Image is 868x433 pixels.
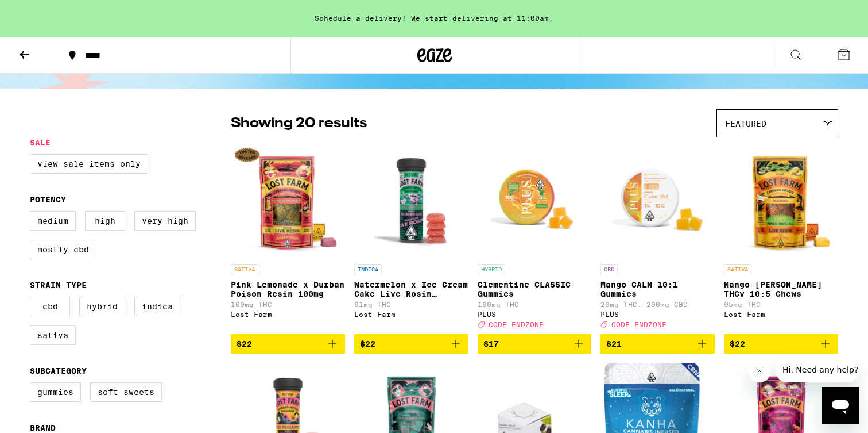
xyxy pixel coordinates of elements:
span: $22 [360,339,375,348]
iframe: Close message [748,359,771,382]
button: Add to bag [600,334,715,354]
label: Indica [134,297,180,316]
iframe: Message from company [776,357,859,382]
p: Clementine CLASSIC Gummies [478,280,592,298]
label: Medium [30,211,76,231]
img: Lost Farm - Watermelon x Ice Cream Cake Live Rosin Gummies [354,143,468,258]
p: Mango CALM 10:1 Gummies [600,280,715,298]
p: 100mg THC [478,301,592,308]
p: 100mg THC [231,301,345,308]
p: Watermelon x Ice Cream Cake Live Rosin Gummies [354,280,468,298]
a: Open page for Watermelon x Ice Cream Cake Live Rosin Gummies from Lost Farm [354,143,468,334]
p: HYBRID [478,264,505,274]
img: PLUS - Mango CALM 10:1 Gummies [600,143,715,258]
img: Lost Farm - Mango Jack Herer THCv 10:5 Chews [724,143,838,258]
div: PLUS [600,311,715,318]
p: 20mg THC: 200mg CBD [600,301,715,308]
label: View Sale Items Only [30,154,148,174]
label: Hybrid [79,297,125,316]
label: Soft Sweets [90,382,162,402]
p: Mango [PERSON_NAME] THCv 10:5 Chews [724,280,838,298]
legend: Strain Type [30,281,87,290]
legend: Potency [30,195,66,204]
button: Add to bag [231,334,345,354]
a: Open page for Clementine CLASSIC Gummies from PLUS [478,143,592,334]
a: Open page for Mango Jack Herer THCv 10:5 Chews from Lost Farm [724,143,838,334]
span: CODE ENDZONE [489,321,544,328]
span: Featured [725,119,766,128]
span: $22 [237,339,252,348]
a: Open page for Mango CALM 10:1 Gummies from PLUS [600,143,715,334]
label: Gummies [30,382,81,402]
label: Mostly CBD [30,240,96,259]
div: Lost Farm [354,311,468,318]
span: CODE ENDZONE [611,321,666,328]
span: $22 [730,339,745,348]
p: CBD [600,264,618,274]
label: High [85,211,125,231]
label: Very High [134,211,196,231]
p: Pink Lemonade x Durban Poison Resin 100mg [231,280,345,298]
p: SATIVA [724,264,751,274]
img: Lost Farm - Pink Lemonade x Durban Poison Resin 100mg [231,143,345,258]
legend: Brand [30,423,56,432]
span: $21 [606,339,622,348]
label: Sativa [30,325,76,345]
img: PLUS - Clementine CLASSIC Gummies [478,143,592,258]
legend: Subcategory [30,366,87,375]
div: Lost Farm [231,311,345,318]
p: SATIVA [231,264,258,274]
p: 95mg THC [724,301,838,308]
div: PLUS [478,311,592,318]
iframe: Button to launch messaging window [822,387,859,424]
span: $17 [483,339,499,348]
div: Lost Farm [724,311,838,318]
label: CBD [30,297,70,316]
p: 91mg THC [354,301,468,308]
legend: Sale [30,138,51,147]
a: Open page for Pink Lemonade x Durban Poison Resin 100mg from Lost Farm [231,143,345,334]
p: Showing 20 results [231,114,367,133]
p: INDICA [354,264,382,274]
button: Add to bag [478,334,592,354]
button: Add to bag [354,334,468,354]
button: Add to bag [724,334,838,354]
